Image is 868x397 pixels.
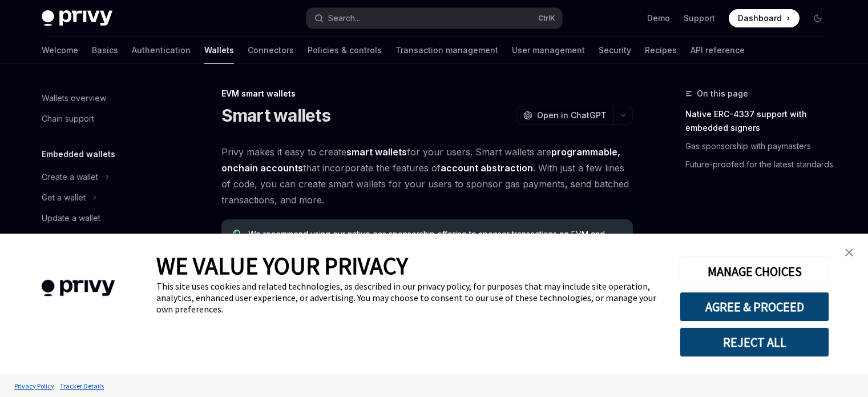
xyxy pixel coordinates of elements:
[42,211,100,225] div: Update a wallet
[57,376,107,396] a: Tracker Details
[42,170,98,184] div: Create a wallet
[33,208,179,228] a: Update a wallet
[248,37,294,64] a: Connectors
[17,263,139,313] img: company logo
[42,10,112,26] img: dark logo
[685,155,836,174] a: Future-proofed for the latest standards
[441,162,533,174] a: account abstraction
[691,37,745,64] a: API reference
[308,37,382,64] a: Policies & controls
[248,228,621,251] span: We recommend using our native gas sponsorship offering to sponsor transactions on EVM and Solana.
[680,292,829,322] button: AGREE & PROCEED
[11,376,57,396] a: Privacy Policy
[537,110,607,121] span: Open in ChatGPT
[697,87,748,101] span: On this page
[42,91,106,105] div: Wallets overview
[92,37,118,64] a: Basics
[538,14,555,23] span: Ctrl K
[33,109,179,129] a: Chain support
[156,251,408,280] span: WE VALUE YOUR PRIVACY
[132,37,191,64] a: Authentication
[512,37,585,64] a: User management
[809,9,827,27] button: Toggle dark mode
[729,9,800,27] a: Dashboard
[156,280,663,315] div: This site uses cookies and related technologies, as described in our privacy policy, for purposes...
[221,88,633,99] div: EVM smart wallets
[42,37,78,64] a: Welcome
[685,105,836,137] a: Native ERC-4337 support with embedded signers
[516,106,613,125] button: Open in ChatGPT
[204,37,234,64] a: Wallets
[221,105,330,126] h1: Smart wallets
[599,37,631,64] a: Security
[845,248,853,256] img: close banner
[738,13,782,24] span: Dashboard
[42,232,96,246] div: Import a wallet
[685,137,836,155] a: Gas sponsorship with paymasters
[42,147,115,161] h5: Embedded wallets
[42,112,94,126] div: Chain support
[680,327,829,357] button: REJECT ALL
[647,13,670,24] a: Demo
[680,256,829,286] button: MANAGE CHOICES
[233,230,241,240] svg: Tip
[306,8,562,29] button: Search...CtrlK
[33,88,179,109] a: Wallets overview
[645,37,677,64] a: Recipes
[42,191,86,204] div: Get a wallet
[684,13,715,24] a: Support
[328,11,360,25] div: Search...
[346,146,407,158] strong: smart wallets
[838,241,861,264] a: close banner
[221,144,633,208] span: Privy makes it easy to create for your users. Smart wallets are that incorporate the features of ...
[395,37,498,64] a: Transaction management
